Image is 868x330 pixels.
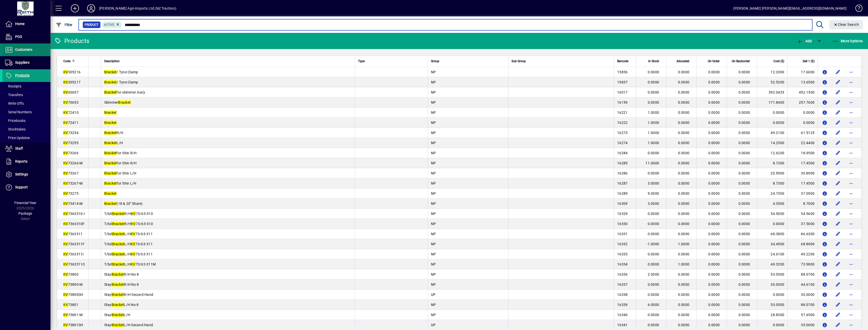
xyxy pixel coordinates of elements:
span: 0.0000 [708,151,720,155]
span: 16017 [617,90,628,94]
em: Bracket [104,131,117,135]
span: Clear Search [833,23,859,27]
button: More options [847,210,855,218]
span: 73266-M [63,161,83,165]
a: Pricebooks [3,116,50,125]
td: 37.0900 [787,188,818,199]
span: 16286 [617,171,628,175]
button: More options [847,250,855,258]
span: More Options [832,39,863,43]
span: Pricebooks [5,119,25,123]
button: Edit [834,200,842,208]
span: 16274 [617,141,628,145]
span: 305217 [63,80,80,84]
span: NP [431,121,436,125]
td: 8.7300 [757,158,787,168]
span: On Backorder [732,58,750,64]
td: 12.2000 [757,67,787,77]
div: Code [63,58,85,64]
div: Type [358,58,425,64]
span: 0.0000 [678,161,690,165]
span: 0.0000 [739,90,750,94]
button: Edit [834,78,842,86]
span: 0.0000 [648,70,659,74]
span: 0.0000 [648,90,659,94]
span: Home [15,22,24,26]
em: KV [131,212,136,216]
span: 73414-M [63,202,83,206]
em: Bracket [112,212,125,216]
span: 0.0000 [739,181,750,185]
span: 16273 [617,131,628,135]
span: Cost ($) [773,58,784,64]
button: Edit [834,311,842,319]
button: Edit [834,291,842,299]
span: 1.0000 [648,131,659,135]
td: 14.2500 [757,138,787,148]
em: Bracket [104,202,117,206]
span: Barcode [617,58,628,64]
span: NP [431,181,436,185]
a: Home [3,18,50,30]
td: 17.4500 [787,158,818,168]
span: 0.0000 [708,90,720,94]
div: Description [104,58,352,64]
span: 0.0000 [678,141,690,145]
span: Group [431,58,439,64]
span: Suppliers [15,60,30,64]
button: More options [847,260,855,268]
span: 70653 [63,100,78,104]
a: Knowledge Base [852,1,862,17]
button: Add [795,36,813,46]
span: 0.0000 [678,90,690,94]
td: 257.7600 [787,97,818,107]
td: 17.6000 [787,67,818,77]
em: Bracket [104,161,117,165]
button: Edit [834,149,842,157]
em: KV [63,70,68,74]
span: 0.0000 [708,141,720,145]
em: KV [63,212,68,216]
span: 7363310-I [63,212,85,216]
a: Support [3,181,50,194]
a: Suppliers [3,56,50,69]
a: Receipts [3,82,50,91]
span: Products [15,73,30,77]
button: More options [847,220,855,228]
td: 8.7000 [787,199,818,209]
span: Add [797,39,812,43]
span: NP [431,212,436,216]
td: 0.0000 [787,118,818,128]
em: Bracket [104,111,117,115]
span: 16287 [617,181,628,185]
span: Price Updates [5,136,30,140]
span: 0.0000 [708,161,720,165]
span: NP [431,111,436,115]
span: NP [431,80,436,84]
em: KV [63,151,68,155]
span: 16159 [617,100,628,104]
td: 452.1500 [787,87,818,97]
span: 15837 [617,80,628,84]
span: Skimmer [104,100,131,104]
button: More options [847,321,855,329]
span: 0.0000 [648,80,659,84]
td: 20.5900 [757,168,787,178]
span: Sell 1 ($) [803,58,815,64]
td: 49.2100 [757,128,787,138]
span: 9.0000 [648,191,659,195]
span: 0.0000 [708,202,720,206]
td: 61.5125 [787,128,818,138]
span: 0.0000 [739,141,750,145]
span: Staff [15,146,23,150]
button: More options [847,240,855,248]
span: 16285 [617,161,628,165]
span: Type [358,58,365,64]
em: Bracket [104,121,117,125]
span: 16309 [617,202,628,206]
div: Products [54,37,89,45]
span: Support [15,185,28,189]
span: 0.0000 [739,131,750,135]
button: Edit [834,129,842,137]
a: Settings [3,168,50,181]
